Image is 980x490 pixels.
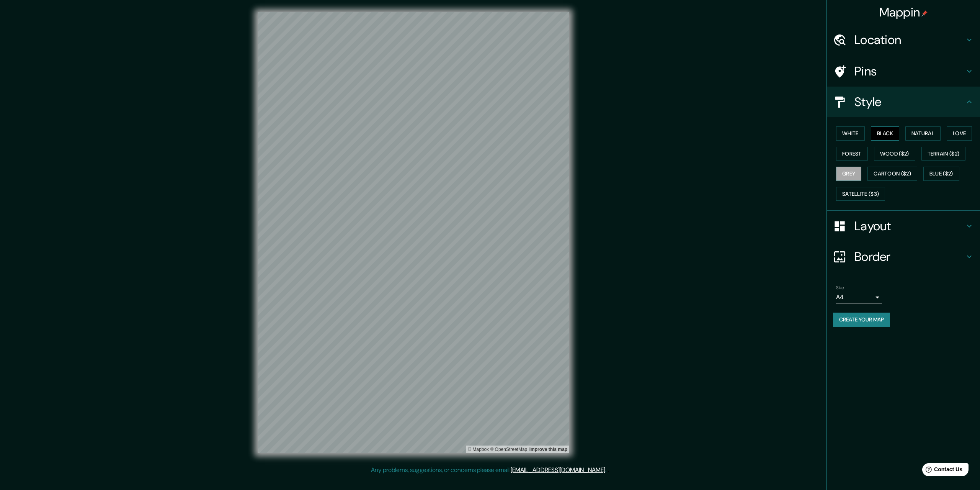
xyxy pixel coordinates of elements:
[836,285,844,291] label: Size
[827,25,980,55] div: Location
[490,447,527,452] a: OpenStreetMap
[854,218,965,234] h4: Layout
[854,32,965,48] h4: Location
[947,126,972,141] button: Love
[836,147,868,161] button: Forest
[836,291,882,303] div: A4
[836,167,861,181] button: Grey
[529,447,567,452] a: Map feedback
[606,465,608,475] div: .
[827,211,980,241] div: Layout
[854,249,965,264] h4: Border
[371,465,606,475] p: Any problems, suggestions, or concerns please email .
[836,187,885,201] button: Satellite ($3)
[827,56,980,87] div: Pins
[258,12,569,453] canvas: Map
[836,126,865,141] button: White
[879,5,928,20] h4: Mappin
[871,126,900,141] button: Black
[511,466,605,474] a: [EMAIL_ADDRESS][DOMAIN_NAME]
[854,94,965,110] h4: Style
[921,10,928,16] img: pin-icon.png
[912,460,972,482] iframe: Help widget launcher
[923,167,959,181] button: Blue ($2)
[874,147,915,161] button: Wood ($2)
[921,147,966,161] button: Terrain ($2)
[827,87,980,117] div: Style
[827,241,980,272] div: Border
[608,465,609,475] div: .
[833,313,890,327] button: Create your map
[905,126,941,141] button: Natural
[867,167,917,181] button: Cartoon ($2)
[854,64,965,79] h4: Pins
[468,447,489,452] a: Mapbox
